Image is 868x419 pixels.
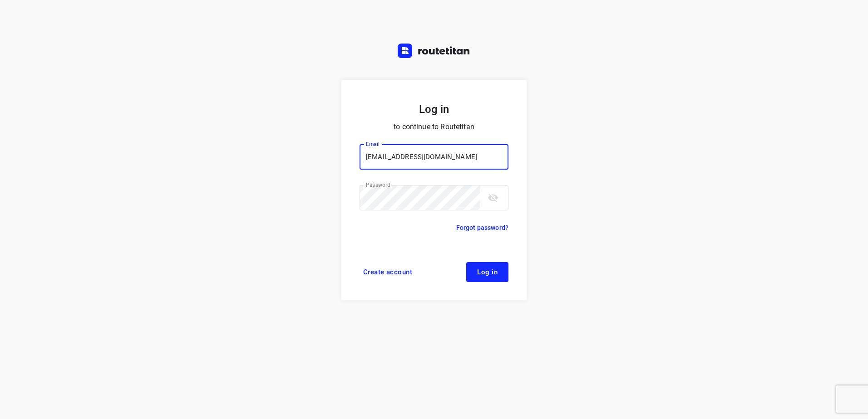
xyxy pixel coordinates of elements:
[360,262,416,282] a: Create account
[360,102,508,117] h5: Log in
[484,189,502,207] button: toggle password visibility
[466,262,508,282] button: Log in
[398,44,470,58] img: Routetitan
[398,44,470,60] a: Routetitan
[456,222,508,233] a: Forgot password?
[477,268,498,276] span: Log in
[363,268,412,276] span: Create account
[360,121,508,133] p: to continue to Routetitan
